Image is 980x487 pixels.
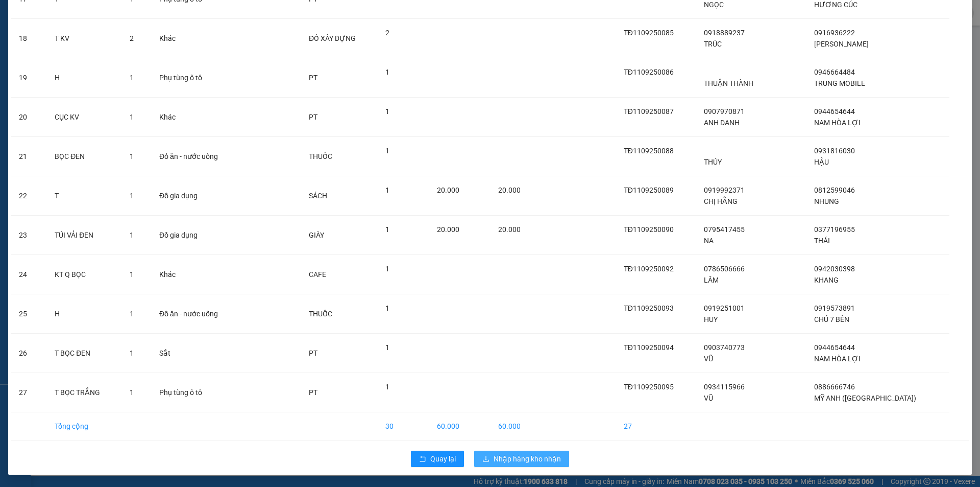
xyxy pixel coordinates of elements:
[494,453,561,465] span: Nhập hàng kho nhận
[704,315,718,323] span: HUY
[482,455,489,463] span: download
[616,412,696,440] td: 27
[624,383,674,391] span: TĐ1109250095
[11,19,46,58] td: 18
[814,119,861,127] span: NAM HÒA LỢI
[309,74,317,82] span: PT
[624,107,674,115] span: TĐ1109250087
[151,255,242,294] td: Khác
[151,334,242,373] td: Sắt
[814,304,855,312] span: 0919573891
[46,294,121,334] td: H
[151,19,242,58] td: Khác
[814,147,855,155] span: 0931816030
[419,455,426,463] span: rollback
[11,373,46,412] td: 27
[385,107,389,115] span: 1
[814,158,829,166] span: HẬU
[498,225,521,234] span: 20.000
[151,216,242,255] td: Đồ gia dụng
[385,68,389,76] span: 1
[46,373,121,412] td: T BỌC TRẮNG
[814,186,855,194] span: 0812599046
[11,334,46,373] td: 26
[46,19,121,58] td: T KV
[814,197,839,205] span: NHUNG
[151,98,242,137] td: Khác
[11,58,46,98] td: 19
[130,152,134,160] span: 1
[130,231,134,239] span: 1
[46,58,121,98] td: H
[704,225,745,234] span: 0795417455
[385,383,389,391] span: 1
[385,304,389,312] span: 1
[385,343,389,352] span: 1
[490,412,537,440] td: 60.000
[385,147,389,155] span: 1
[46,216,121,255] td: TÚI VẢI ĐEN
[309,388,317,397] span: PT
[385,186,389,194] span: 1
[437,225,459,234] span: 20.000
[151,373,242,412] td: Phụ tùng ô tô
[624,29,674,37] span: TĐ1109250085
[474,451,569,467] button: downloadNhập hàng kho nhận
[32,8,117,70] b: Công Ty xe khách HIỆP THÀNH
[814,40,869,48] span: [PERSON_NAME]
[130,192,134,200] span: 1
[136,8,247,25] b: [DOMAIN_NAME]
[814,276,839,284] span: KHANG
[130,349,134,357] span: 1
[814,29,855,37] span: 0916936222
[704,1,724,9] span: NGỌC
[624,147,674,155] span: TĐ1109250088
[814,315,849,323] span: CHÚ 7 BÊN
[130,310,134,318] span: 1
[814,394,916,402] span: MỸ ANH ([GEOGRAPHIC_DATA])
[46,334,121,373] td: T BỌC ĐEN
[385,29,389,37] span: 2
[814,343,855,352] span: 0944654644
[704,355,713,363] span: VŨ
[704,186,745,194] span: 0919992371
[704,343,745,352] span: 0903740773
[11,176,46,216] td: 22
[704,158,722,166] span: THÚY
[377,412,429,440] td: 30
[624,304,674,312] span: TĐ1109250093
[385,225,389,234] span: 1
[11,216,46,255] td: 23
[309,152,332,160] span: THUỐC
[814,1,857,9] span: HƯƠNG CÚC
[309,310,332,318] span: THUỐC
[309,270,326,279] span: CAFE
[814,355,861,363] span: NAM HÒA LỢI
[6,73,82,90] h2: TC1109250162
[704,119,740,127] span: ANH DANH
[429,412,490,440] td: 60.000
[704,276,719,284] span: LÂM
[151,176,242,216] td: Đồ gia dụng
[814,383,855,391] span: 0886666746
[430,453,456,465] span: Quay lại
[385,265,389,273] span: 1
[46,137,121,176] td: BỌC ĐEN
[411,451,464,467] button: rollbackQuay lại
[704,79,753,87] span: THUẬN THÀNH
[624,343,674,352] span: TĐ1109250094
[814,237,830,245] span: THÁI
[624,265,674,273] span: TĐ1109250092
[151,58,242,98] td: Phụ tùng ô tô
[11,255,46,294] td: 24
[814,107,855,115] span: 0944654644
[624,68,674,76] span: TĐ1109250086
[309,192,327,200] span: SÁCH
[704,265,745,273] span: 0786506666
[704,304,745,312] span: 0919251001
[704,197,738,205] span: CHỊ HẰNG
[814,225,855,234] span: 0377196955
[309,113,317,121] span: PT
[814,79,865,87] span: TRUNG MOBILE
[46,412,121,440] td: Tổng cộng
